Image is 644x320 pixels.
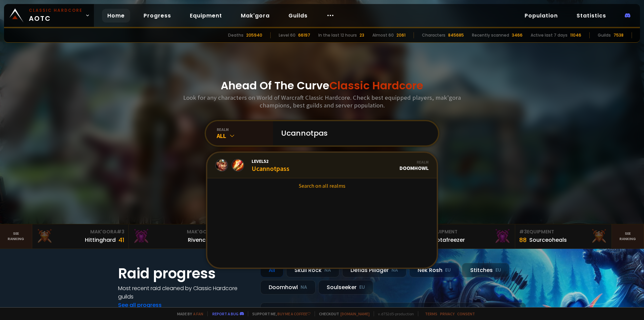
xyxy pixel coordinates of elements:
div: 2061 [396,32,406,38]
a: Mak'Gora#2Rivench100 [129,224,225,248]
a: Equipment [184,9,227,22]
div: Rivench [188,236,209,244]
span: v. d752d5 - production [374,311,414,316]
div: Mak'Gora [133,228,221,235]
a: Privacy [440,311,454,316]
div: Mak'Gora [36,228,124,235]
div: Almost 60 [372,32,394,38]
span: AOTC [29,7,83,24]
div: Defias Pillager [342,263,407,277]
div: Nek'Rosh [409,263,459,277]
h1: Ahead Of The Curve [221,78,423,94]
div: Ucannotpass [252,158,289,173]
div: Sourceoheals [529,236,567,244]
div: 11046 [570,32,581,38]
div: Realm [399,159,429,165]
div: 66197 [298,32,310,38]
a: Report a bug [212,311,238,316]
div: 845685 [448,32,464,38]
span: Classic Hardcore [329,78,423,93]
span: # 3 [519,228,527,235]
div: In the last 12 hours [318,32,357,38]
a: Seeranking [612,224,644,248]
a: Population [519,9,563,22]
span: Level 52 [252,158,289,164]
a: #2Equipment88Notafreezer [419,224,515,248]
div: Doomhowl [399,159,429,171]
div: Hittinghard [85,236,116,244]
a: a fan [193,311,203,316]
div: Doomhowl [260,280,316,294]
div: All [217,132,273,140]
div: Active last 7 days [531,32,568,38]
h3: Look for any characters on World of Warcraft Classic Hardcore. Check best equipped players, mak'g... [180,94,464,109]
div: Skull Rock [286,263,339,277]
a: Mak'gora [235,9,275,22]
div: Recently scanned [472,32,509,38]
a: Mak'Gora#3Hittinghard41 [32,224,129,248]
a: Level52UcannotpassRealmDoomhowl [207,153,437,178]
a: #3Equipment88Sourceoheals [515,224,612,248]
small: NA [324,267,331,274]
small: NA [391,267,398,274]
div: Level 60 [279,32,296,38]
div: realm [217,127,273,132]
div: 88 [519,235,527,244]
span: Made by [173,311,203,316]
h4: Most recent raid cleaned by Classic Hardcore guilds [118,284,252,301]
small: NA [301,284,307,291]
div: 3466 [512,32,523,38]
a: Consent [457,311,475,316]
input: Search a character... [277,121,430,145]
div: 205940 [246,32,262,38]
div: Soulseeker [318,280,373,294]
div: Deaths [228,32,244,38]
div: Equipment [519,228,607,235]
small: EU [359,284,365,291]
a: Buy me a coffee [277,311,311,316]
div: Guilds [598,32,611,38]
a: Search on all realms [207,178,437,193]
a: Classic HardcoreAOTC [4,4,94,27]
a: Statistics [571,9,611,22]
div: Notafreezer [433,236,465,244]
div: 41 [118,235,124,244]
div: All [260,263,283,277]
div: Equipment [423,228,511,235]
span: Checkout [315,311,370,316]
div: Characters [422,32,445,38]
a: Home [102,9,130,22]
small: EU [445,267,451,274]
a: Guilds [283,9,313,22]
span: Support me, [248,311,311,316]
h1: Raid progress [118,263,252,284]
div: 23 [360,32,364,38]
a: [DOMAIN_NAME] [340,311,370,316]
span: # 3 [117,228,124,235]
small: Classic Hardcore [29,7,83,13]
div: Stitches [462,263,509,277]
a: Progress [138,9,176,22]
a: Terms [425,311,437,316]
small: EU [495,267,501,274]
div: 7538 [613,32,624,38]
a: See all progress [118,301,162,309]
